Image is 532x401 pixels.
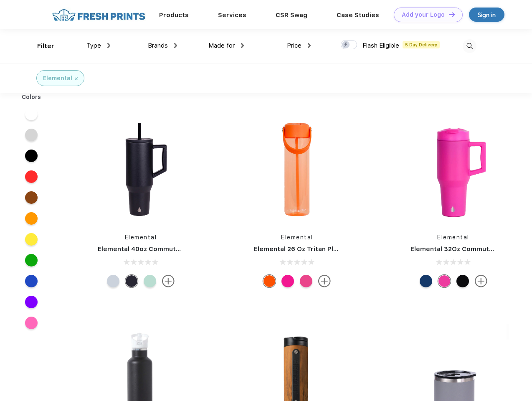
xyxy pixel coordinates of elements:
div: Aurora Dream [107,275,119,287]
a: Elemental [125,234,157,241]
img: fo%20logo%202.webp [50,8,148,22]
span: Price [287,42,301,49]
a: Elemental [437,234,469,241]
img: more.svg [475,275,487,287]
img: desktop_search.svg [463,39,476,53]
div: Colors [15,93,48,102]
img: filter_cancel.svg [75,77,78,80]
img: more.svg [318,275,331,287]
a: Sign in [469,8,504,22]
img: dropdown.png [107,43,110,48]
span: 5 Day Delivery [403,41,440,48]
img: func=resize&h=266 [398,114,509,225]
span: Made for [208,42,235,49]
div: Sign in [478,10,496,20]
div: Black Speckle [456,275,469,287]
span: Flash Eligible [362,42,399,49]
span: Brands [148,42,168,49]
a: CSR Swag [276,11,307,19]
div: Elemental [43,74,72,83]
img: func=resize&h=266 [85,114,196,225]
a: Elemental 32Oz Commuter Tumbler [410,245,524,253]
div: Pink Checkers [300,275,312,287]
div: Add your Logo [402,11,445,18]
img: dropdown.png [241,43,244,48]
img: dropdown.png [308,43,311,48]
a: Elemental 40oz Commuter Tumbler [98,245,211,253]
div: Orange [263,275,276,287]
a: Services [218,11,246,19]
div: Navy [420,275,432,287]
a: Products [159,11,189,19]
img: more.svg [162,275,175,287]
div: Filter [37,41,54,51]
div: Black [125,275,138,287]
a: Elemental [281,234,313,241]
span: Type [86,42,101,49]
a: Elemental 26 Oz Tritan Plastic Water Bottle [254,245,392,253]
img: dropdown.png [174,43,177,48]
div: Hot pink [281,275,294,287]
div: Hot Pink [438,275,451,287]
img: DT [449,12,455,17]
div: Mint Sorbet [144,275,156,287]
img: func=resize&h=266 [241,114,352,225]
